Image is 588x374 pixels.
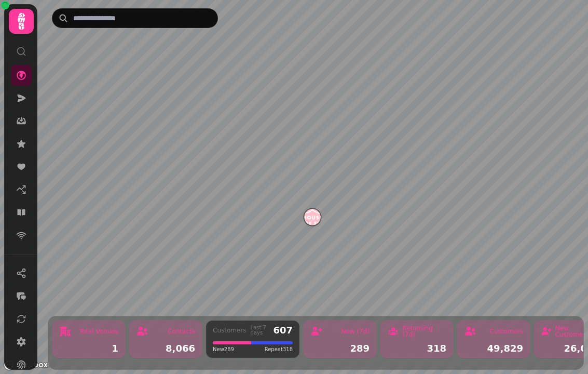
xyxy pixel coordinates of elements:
div: Returning (7d) [402,325,446,338]
div: 318 [387,344,446,353]
div: Customers [213,327,247,333]
div: Customers [489,328,523,335]
div: 289 [310,344,370,353]
div: Map marker [304,209,321,229]
div: New (7d) [341,328,370,335]
div: Contacts [168,328,195,335]
button: House of Fu Manchester [304,209,321,225]
span: Repeat 318 [265,345,293,353]
div: 49,829 [464,344,523,353]
div: 607 [273,326,293,335]
span: New 289 [213,345,234,353]
div: Total Venues [79,328,118,335]
a: Mapbox logo [3,359,49,371]
div: 8,066 [136,344,195,353]
div: Last 7 days [251,325,269,336]
div: 1 [59,344,118,353]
